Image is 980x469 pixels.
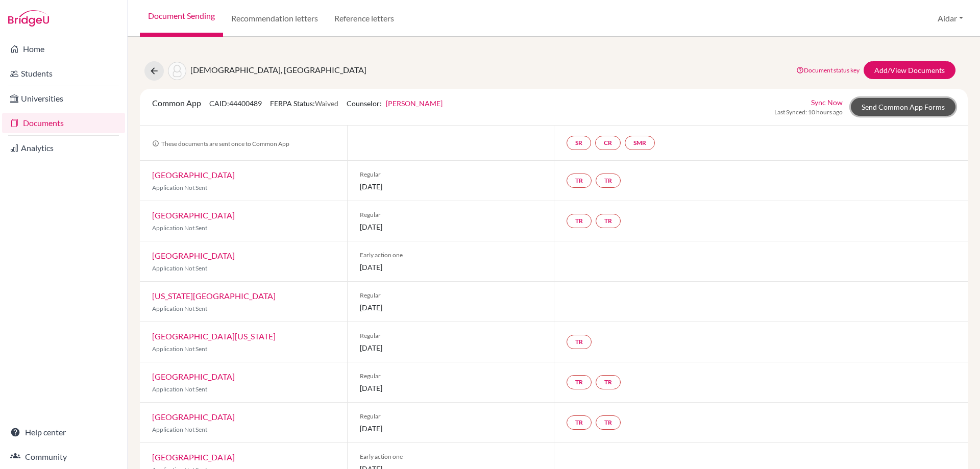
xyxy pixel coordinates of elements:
[360,423,542,434] span: [DATE]
[596,415,621,430] a: TR
[864,61,955,79] a: Add/View Documents
[811,97,843,108] a: Sync Now
[360,302,542,313] span: [DATE]
[774,108,843,117] span: Last Synced: 10 hours ago
[933,9,968,28] button: Aidar
[152,140,289,147] span: These documents are sent once to Common App
[625,136,655,150] a: SMR
[152,412,235,422] a: [GEOGRAPHIC_DATA]
[152,426,207,433] span: Application Not Sent
[152,345,207,353] span: Application Not Sent
[152,305,207,312] span: Application Not Sent
[2,138,125,158] a: Analytics
[567,375,592,389] a: TR
[360,221,542,232] span: [DATE]
[567,136,591,150] a: SR
[360,412,542,421] span: Regular
[596,174,621,188] a: TR
[386,99,443,108] a: [PERSON_NAME]
[347,99,443,108] span: Counselor:
[2,88,125,109] a: Universities
[152,251,235,260] a: [GEOGRAPHIC_DATA]
[567,214,592,228] a: TR
[152,224,207,232] span: Application Not Sent
[360,342,542,353] span: [DATE]
[152,264,207,272] span: Application Not Sent
[2,39,125,59] a: Home
[567,415,592,430] a: TR
[360,251,542,260] span: Early action one
[360,452,542,461] span: Early action one
[360,291,542,300] span: Regular
[360,331,542,340] span: Regular
[190,65,366,75] span: [DEMOGRAPHIC_DATA], [GEOGRAPHIC_DATA]
[567,335,592,349] a: TR
[270,99,338,108] span: FERPA Status:
[152,372,235,381] a: [GEOGRAPHIC_DATA]
[152,452,235,462] a: [GEOGRAPHIC_DATA]
[567,174,592,188] a: TR
[360,383,542,393] span: [DATE]
[851,98,955,116] a: Send Common App Forms
[2,63,125,84] a: Students
[595,136,621,150] a: CR
[2,447,125,467] a: Community
[2,422,125,442] a: Help center
[209,99,262,108] span: CAID: 44400489
[796,66,860,74] a: Document status key
[152,210,235,220] a: [GEOGRAPHIC_DATA]
[152,385,207,393] span: Application Not Sent
[360,372,542,381] span: Regular
[360,262,542,273] span: [DATE]
[360,170,542,179] span: Regular
[596,375,621,389] a: TR
[152,184,207,191] span: Application Not Sent
[2,113,125,133] a: Documents
[152,98,201,108] span: Common App
[152,170,235,180] a: [GEOGRAPHIC_DATA]
[315,99,338,108] span: Waived
[152,291,276,301] a: [US_STATE][GEOGRAPHIC_DATA]
[8,10,49,27] img: Bridge-U
[596,214,621,228] a: TR
[360,181,542,192] span: [DATE]
[152,331,276,341] a: [GEOGRAPHIC_DATA][US_STATE]
[360,210,542,219] span: Regular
